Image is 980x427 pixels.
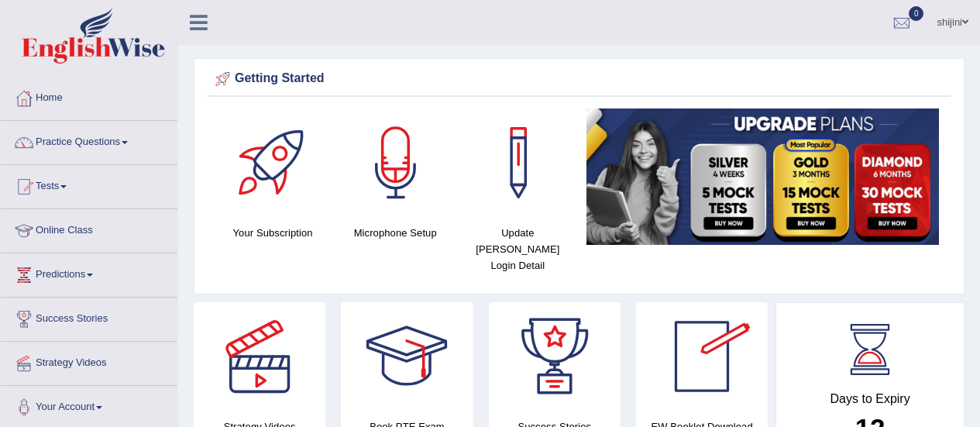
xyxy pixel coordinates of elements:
[342,225,449,241] h4: Microphone Setup
[1,77,177,115] a: Home
[1,121,177,160] a: Practice Questions
[211,67,947,91] div: Getting Started
[586,108,939,245] img: small5.jpg
[1,298,177,336] a: Success Stories
[1,342,177,381] a: Strategy Videos
[793,392,947,406] h4: Days to Expiry
[1,209,177,248] a: Online Class
[1,165,177,204] a: Tests
[1,253,177,292] a: Predictions
[219,225,326,241] h4: Your Subscription
[909,6,924,21] span: 0
[464,225,571,274] h4: Update [PERSON_NAME] Login Detail
[1,386,177,425] a: Your Account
